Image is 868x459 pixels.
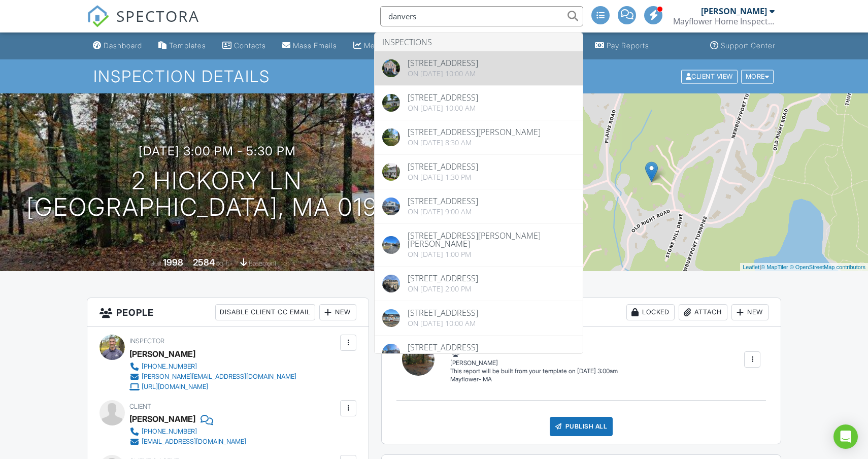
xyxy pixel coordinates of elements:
[743,264,759,270] a: Leaflet
[408,197,478,205] div: [STREET_ADDRESS]
[129,411,195,427] div: [PERSON_NAME]
[721,41,775,50] div: Support Center
[408,232,575,248] div: [STREET_ADDRESS][PERSON_NAME][PERSON_NAME]
[234,41,266,50] div: Contacts
[26,168,408,221] h1: 2 Hickory Ln [GEOGRAPHIC_DATA], MA 01938
[215,304,315,320] div: Disable Client CC Email
[408,250,575,258] div: On [DATE] 1:00 pm
[129,362,296,372] a: [PHONE_NUMBER]
[673,16,775,26] div: Mayflower Home Inspection
[93,68,775,85] h1: Inspection Details
[154,37,210,55] a: Templates
[408,139,541,147] div: On [DATE] 8:30 am
[408,274,478,282] div: [STREET_ADDRESS]
[129,346,195,362] div: [PERSON_NAME]
[408,128,541,136] div: [STREET_ADDRESS][PERSON_NAME]
[150,259,161,267] span: Built
[706,37,779,55] a: Support Center
[142,428,197,436] div: [PHONE_NUMBER]
[591,37,653,55] a: Pay Reports
[680,72,740,80] a: Client View
[375,33,583,51] li: Inspections
[740,263,868,272] div: |
[129,372,296,382] a: [PERSON_NAME][EMAIL_ADDRESS][DOMAIN_NAME]
[129,382,296,392] a: [URL][DOMAIN_NAME]
[382,163,400,181] img: 8664836%2Fcover_photos%2F3edGMgioVD6lul785ovO%2Foriginal.8664836-1746809939956
[408,93,478,102] div: [STREET_ADDRESS]
[408,59,478,67] div: [STREET_ADDRESS]
[142,438,246,446] div: [EMAIL_ADDRESS][DOMAIN_NAME]
[87,5,109,27] img: The Best Home Inspection Software - Spectora
[408,309,478,317] div: [STREET_ADDRESS]
[626,304,675,320] div: Locked
[129,437,246,447] a: [EMAIL_ADDRESS][DOMAIN_NAME]
[193,257,215,268] div: 2584
[216,259,230,267] span: sq. ft.
[169,41,206,50] div: Templates
[408,70,478,78] div: On [DATE] 10:00 am
[382,344,400,362] img: 7692428%2Fcover_photos%2FdiKwn36HMQLQhKFNCNK9%2Foriginal.7692428-1731693821694
[116,5,199,26] span: SPECTORA
[382,309,400,327] img: cover.jpg
[741,70,774,83] div: More
[249,259,276,267] span: basement
[450,367,618,375] div: This report will be built from your template on [DATE] 3:00am
[607,41,649,50] div: Pay Reports
[382,59,400,77] img: 9023443%2Fcover_photos%2FRxLMZpfwvtUuGttB82zs%2Foriginal.jpg
[382,128,400,146] img: 8739949%2Fcover_photos%2FRHT4zEGO1jQnZQMwJF0k%2Foriginal.jpg
[408,208,478,216] div: On [DATE] 9:00 am
[278,37,341,55] a: Mass Emails
[89,37,146,55] a: Dashboard
[364,41,390,50] div: Metrics
[450,349,618,367] div: [PERSON_NAME]
[761,264,788,270] a: © MapTiler
[550,417,613,436] div: Publish All
[104,41,142,50] div: Dashboard
[293,41,337,50] div: Mass Emails
[129,427,246,437] a: [PHONE_NUMBER]
[87,298,369,327] h3: People
[408,162,478,171] div: [STREET_ADDRESS]
[142,383,208,391] div: [URL][DOMAIN_NAME]
[731,304,769,320] div: New
[790,264,865,270] a: © OpenStreetMap contributors
[833,424,858,449] div: Open Intercom Messenger
[380,6,583,26] input: Search everything...
[681,70,738,83] div: Client View
[139,144,296,158] h3: [DATE] 3:00 pm - 5:30 pm
[218,37,270,55] a: Contacts
[382,275,400,292] img: cover.jpg
[450,375,618,384] div: Mayflower- MA
[319,304,356,320] div: New
[408,173,478,181] div: On [DATE] 1:30 pm
[142,373,296,381] div: [PERSON_NAME][EMAIL_ADDRESS][DOMAIN_NAME]
[129,337,164,345] span: Inspector
[408,104,478,112] div: On [DATE] 10:00 am
[408,285,478,293] div: On [DATE] 2:00 pm
[349,37,394,55] a: Metrics
[701,6,767,16] div: [PERSON_NAME]
[408,343,478,351] div: [STREET_ADDRESS]
[163,257,183,268] div: 1998
[142,363,197,371] div: [PHONE_NUMBER]
[382,94,400,112] img: 8994371%2Fcover_photos%2FnwZPyydecYPzTNVbSb0y%2Foriginal.jpg
[382,236,400,254] img: 8478876%2Fcover_photos%2F5DqkCStczLZnWQeQIEwu%2Foriginal.8478876-1744305344698
[679,304,727,320] div: Attach
[382,198,400,215] img: 8522476%2Fcover_photos%2FiUiTFql5d9fTfRjcHlwH%2Foriginal.8522476-1744979946373
[408,319,478,327] div: On [DATE] 10:00 am
[87,14,199,35] a: SPECTORA
[129,403,151,410] span: Client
